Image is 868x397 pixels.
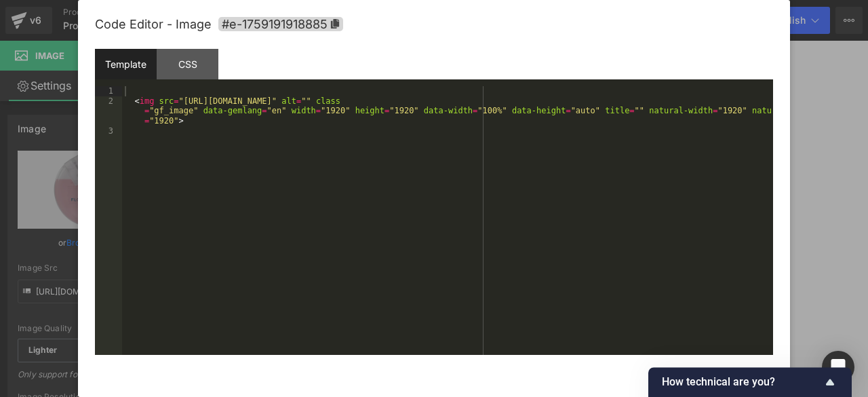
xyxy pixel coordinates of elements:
[95,49,157,79] div: Template
[95,17,212,31] span: Code Editor - Image
[822,351,854,383] div: Open Intercom Messenger
[662,374,838,390] button: Show survey - How technical are you?
[95,126,122,136] div: 3
[662,376,822,389] span: How technical are you?
[95,96,122,126] div: 2
[95,86,122,96] div: 1
[157,49,218,79] div: CSS
[218,17,343,31] span: Click to copy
